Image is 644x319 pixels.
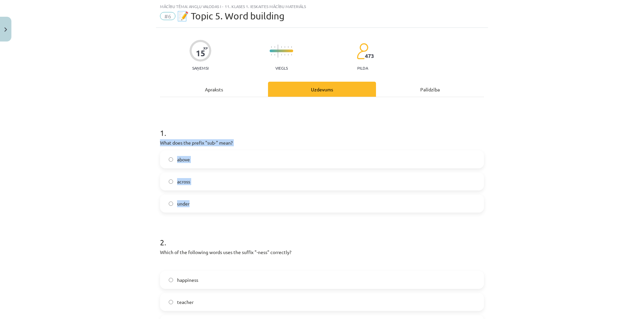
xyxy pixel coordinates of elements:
span: under [177,200,190,207]
img: icon-short-line-57e1e144782c952c97e751825c79c345078a6d821885a25fce030b3d8c18986b.svg [274,46,275,48]
span: happiness [177,276,198,284]
img: icon-long-line-d9ea69661e0d244f92f715978eff75569469978d946b2353a9bb055b3ed8787d.svg [278,45,278,58]
img: icon-short-line-57e1e144782c952c97e751825c79c345078a6d821885a25fce030b3d8c18986b.svg [288,46,288,48]
input: across [169,179,173,184]
p: pilda [357,66,368,70]
img: icon-short-line-57e1e144782c952c97e751825c79c345078a6d821885a25fce030b3d8c18986b.svg [288,54,288,56]
h1: 2 . [160,226,484,247]
div: Uzdevums [268,82,376,97]
p: Which of the following words uses the suffix "-ness" correctly? [160,249,484,256]
span: 473 [365,53,374,59]
span: across [177,178,190,185]
span: XP [203,46,208,50]
img: icon-short-line-57e1e144782c952c97e751825c79c345078a6d821885a25fce030b3d8c18986b.svg [274,54,275,56]
p: What does the prefix "sub-" mean? [160,139,484,146]
img: icon-short-line-57e1e144782c952c97e751825c79c345078a6d821885a25fce030b3d8c18986b.svg [284,54,285,56]
input: teacher [169,300,173,304]
span: 📝 Topic 5. Word building [177,10,284,21]
img: icon-short-line-57e1e144782c952c97e751825c79c345078a6d821885a25fce030b3d8c18986b.svg [291,54,292,56]
img: icon-short-line-57e1e144782c952c97e751825c79c345078a6d821885a25fce030b3d8c18986b.svg [271,54,272,56]
img: icon-short-line-57e1e144782c952c97e751825c79c345078a6d821885a25fce030b3d8c18986b.svg [271,46,272,48]
span: teacher [177,299,194,306]
div: Apraksts [160,82,268,97]
input: under [169,202,173,206]
h1: 1 . [160,116,484,137]
span: #6 [160,12,175,20]
img: icon-short-line-57e1e144782c952c97e751825c79c345078a6d821885a25fce030b3d8c18986b.svg [291,46,292,48]
img: icon-short-line-57e1e144782c952c97e751825c79c345078a6d821885a25fce030b3d8c18986b.svg [281,46,282,48]
img: icon-close-lesson-0947bae3869378f0d4975bcd49f059093ad1ed9edebbc8119c70593378902aed.svg [4,27,7,32]
img: icon-short-line-57e1e144782c952c97e751825c79c345078a6d821885a25fce030b3d8c18986b.svg [281,54,282,56]
img: students-c634bb4e5e11cddfef0936a35e636f08e4e9abd3cc4e673bd6f9a4125e45ecb1.svg [357,43,368,60]
input: above [169,157,173,162]
img: icon-short-line-57e1e144782c952c97e751825c79c345078a6d821885a25fce030b3d8c18986b.svg [284,46,285,48]
div: 15 [196,49,205,58]
input: happiness [169,278,173,282]
div: Mācību tēma: Angļu valodas i - 11. klases 1. ieskaites mācību materiāls [160,4,484,9]
span: above [177,156,190,163]
p: Viegls [275,66,288,70]
div: Palīdzība [376,82,484,97]
p: Saņemsi [190,66,211,70]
